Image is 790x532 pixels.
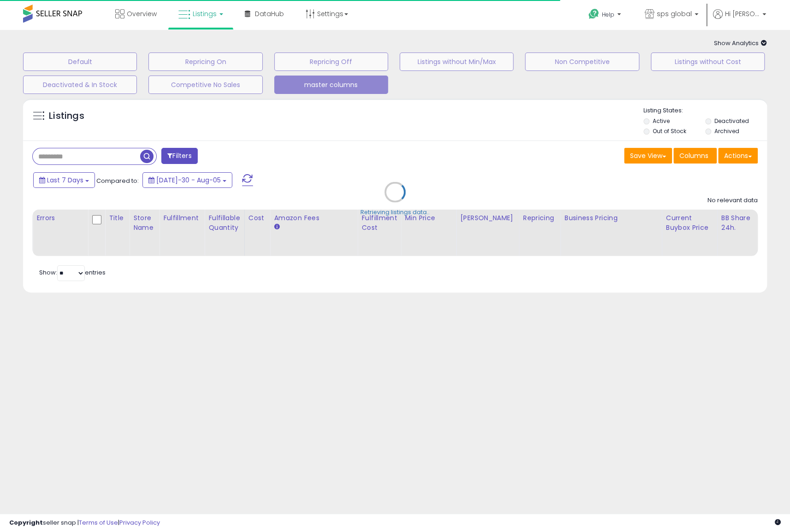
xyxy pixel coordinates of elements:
[127,9,157,18] span: Overview
[360,208,430,216] div: Retrieving listings data..
[657,9,692,18] span: sps global
[525,53,639,71] button: Non Competitive
[23,53,137,71] button: Default
[602,11,614,18] span: Help
[651,53,765,71] button: Listings without Cost
[713,9,766,30] a: Hi [PERSON_NAME]
[255,9,284,18] span: DataHub
[23,76,137,94] button: Deactivated & In Stock
[193,9,217,18] span: Listings
[588,8,600,20] i: Get Help
[274,76,388,94] button: master columns
[148,76,262,94] button: Competitive No Sales
[581,1,630,30] a: Help
[274,53,388,71] button: Repricing Off
[148,53,262,71] button: Repricing On
[725,9,760,18] span: Hi [PERSON_NAME]
[400,53,513,71] button: Listings without Min/Max
[714,39,767,47] span: Show Analytics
